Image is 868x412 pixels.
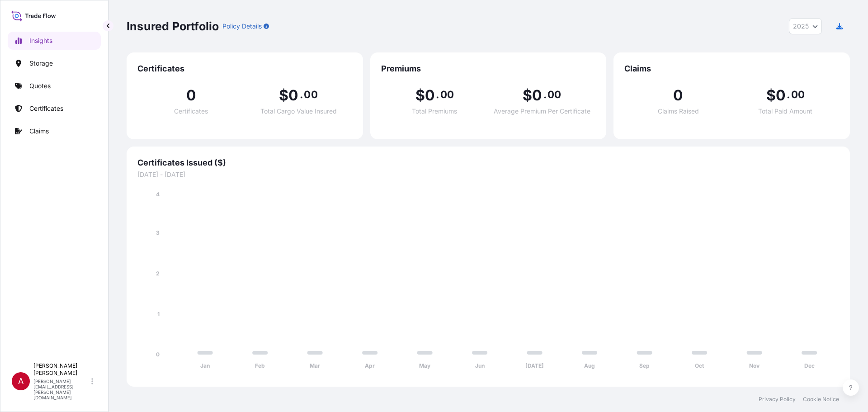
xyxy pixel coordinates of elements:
[137,157,839,168] span: Certificates Issued ($)
[29,36,52,45] p: Insights
[758,108,812,114] span: Total Paid Amount
[127,19,219,33] p: Insured Portfolio
[787,91,790,98] span: .
[543,91,547,98] span: .
[255,362,265,369] tspan: Feb
[137,170,839,179] span: [DATE] - [DATE]
[749,362,760,369] tspan: Nov
[137,63,352,74] span: Certificates
[8,32,101,50] a: Insights
[776,88,786,103] span: 0
[673,88,683,103] span: 0
[200,362,210,369] tspan: Jan
[523,88,532,103] span: $
[584,362,595,369] tspan: Aug
[29,59,53,68] p: Storage
[415,88,425,103] span: $
[8,122,101,140] a: Claims
[174,108,208,114] span: Certificates
[300,91,303,98] span: .
[425,88,435,103] span: 0
[494,108,590,114] span: Average Premium Per Certificate
[8,54,101,72] a: Storage
[419,362,431,369] tspan: May
[766,88,776,103] span: $
[804,362,815,369] tspan: Dec
[304,91,317,98] span: 00
[260,108,337,114] span: Total Cargo Value Insured
[222,22,262,31] p: Policy Details
[436,91,439,98] span: .
[793,22,809,31] span: 2025
[156,270,160,277] tspan: 2
[789,18,822,34] button: Year Selector
[624,63,839,74] span: Claims
[365,362,375,369] tspan: Apr
[639,362,650,369] tspan: Sep
[29,81,51,90] p: Quotes
[475,362,485,369] tspan: Jun
[29,104,63,113] p: Certificates
[156,191,160,198] tspan: 4
[532,88,542,103] span: 0
[156,229,160,236] tspan: 3
[18,377,24,386] span: A
[33,379,90,400] p: [PERSON_NAME][EMAIL_ADDRESS][PERSON_NAME][DOMAIN_NAME]
[310,362,320,369] tspan: Mar
[33,362,90,377] p: [PERSON_NAME] [PERSON_NAME]
[547,91,561,98] span: 00
[525,362,544,369] tspan: [DATE]
[156,351,160,358] tspan: 0
[279,88,288,103] span: $
[381,63,596,74] span: Premiums
[8,99,101,118] a: Certificates
[288,88,298,103] span: 0
[8,77,101,95] a: Quotes
[29,127,49,136] p: Claims
[186,88,196,103] span: 0
[759,396,796,403] a: Privacy Policy
[803,396,839,403] a: Cookie Notice
[157,311,160,317] tspan: 1
[695,362,704,369] tspan: Oct
[791,91,805,98] span: 00
[440,91,454,98] span: 00
[412,108,457,114] span: Total Premiums
[658,108,699,114] span: Claims Raised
